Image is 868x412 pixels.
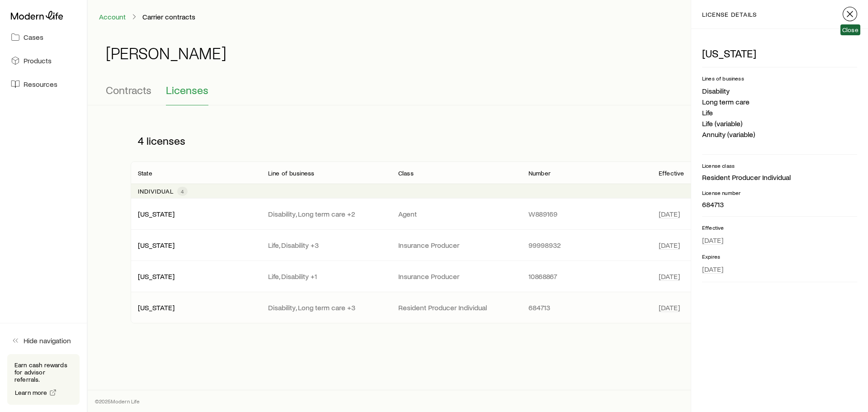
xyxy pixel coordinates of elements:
p: [US_STATE] [138,303,254,312]
p: 99998932 [528,241,644,250]
p: Earn cash rewards for advisor referrals. [14,361,72,383]
p: © 2025 Modern Life [95,398,140,405]
span: [DATE] [659,241,680,250]
p: Expires [702,253,857,260]
h1: [PERSON_NAME] [106,44,226,62]
p: Disability, Long term care +3 [268,303,384,312]
p: Resident Producer Individual [398,303,514,312]
p: 684713 [702,200,857,209]
p: W889169 [528,209,644,218]
p: Lines of business [702,75,857,82]
span: [DATE] [702,236,723,245]
p: Individual [138,188,174,195]
a: Cases [7,27,80,47]
a: Products [7,51,80,71]
p: State [138,170,152,177]
span: [DATE] [659,303,680,312]
p: Class [398,170,414,177]
p: Disability, Long term care +2 [268,209,384,218]
p: Agent [398,209,514,218]
span: [DATE] [659,272,680,281]
p: Resident Producer Individual [702,173,857,182]
li: Life (variable) [702,118,857,129]
li: Long term care [702,96,857,107]
span: Hide navigation [24,336,71,345]
p: Line of business [268,170,315,177]
p: [US_STATE] [138,272,254,281]
p: [US_STATE] [138,241,254,250]
p: License class [702,162,857,169]
p: 10868867 [528,272,644,281]
p: [US_STATE] [702,47,857,60]
span: 4 [181,188,184,195]
span: [DATE] [659,209,680,218]
span: Resources [24,80,57,89]
p: Number [528,170,551,177]
span: licenses [146,134,185,147]
span: Products [24,56,52,65]
p: Insurance Producer [398,272,514,281]
p: Effective [702,224,857,231]
span: Licenses [166,84,208,96]
p: license details [702,11,757,18]
p: Life, Disability +3 [268,241,384,250]
button: Hide navigation [7,331,80,350]
span: Contracts [106,84,151,96]
p: 684713 [528,303,644,312]
p: Carrier contracts [142,12,195,21]
div: Contracting sub-page tabs [106,84,850,105]
li: Life [702,107,857,118]
span: Cases [24,33,43,42]
span: 4 [138,134,144,147]
span: Close [842,26,859,33]
span: [DATE] [702,265,723,274]
p: Insurance Producer [398,241,514,250]
div: Earn cash rewards for advisor referrals.Learn more [7,354,80,405]
li: Annuity (variable) [702,129,857,140]
p: Life, Disability +1 [268,272,384,281]
li: Disability [702,85,857,96]
a: Account [99,13,126,21]
p: Effective [659,170,684,177]
span: Learn more [15,389,47,396]
a: Resources [7,74,80,94]
p: [US_STATE] [138,209,254,218]
p: License number [702,189,857,196]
